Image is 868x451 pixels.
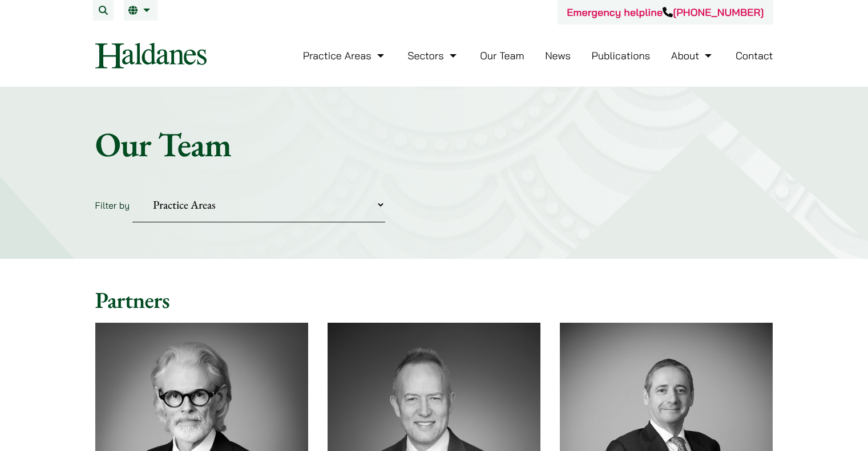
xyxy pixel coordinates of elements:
[567,6,764,19] a: Emergency helpline[PHONE_NUMBER]
[545,49,571,62] a: News
[480,49,524,62] a: Our Team
[95,200,130,211] label: Filter by
[736,49,773,62] a: Contact
[128,6,153,15] a: EN
[303,49,387,62] a: Practice Areas
[592,49,651,62] a: Publications
[671,49,714,62] a: About
[95,124,773,165] h1: Our Team
[407,49,459,62] a: Sectors
[95,43,207,68] img: Logo of Haldanes
[95,286,773,314] h2: Partners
